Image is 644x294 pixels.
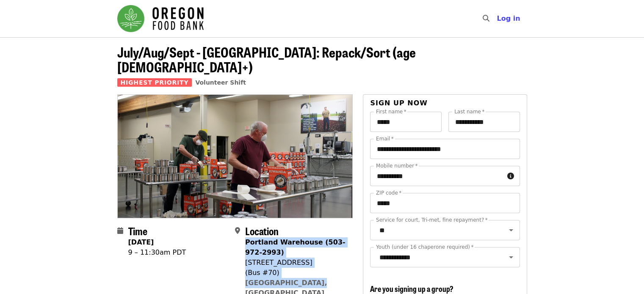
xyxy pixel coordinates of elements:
a: Volunteer Shift [195,79,246,86]
input: Email [370,139,520,159]
strong: [DATE] [128,238,154,246]
label: Email [376,136,394,141]
strong: Portland Warehouse (503-972-2993) [245,238,345,256]
div: [STREET_ADDRESS] [245,258,346,268]
span: Sign up now [370,99,428,107]
label: First name [376,109,406,114]
i: search icon [482,14,489,22]
span: July/Aug/Sept - [GEOGRAPHIC_DATA]: Repack/Sort (age [DEMOGRAPHIC_DATA]+) [117,42,416,77]
div: 9 – 11:30am PDT [128,247,186,258]
input: ZIP code [370,193,520,213]
input: Mobile number [370,166,503,186]
button: Open [505,224,517,236]
div: (Bus #70) [245,268,346,278]
button: Log in [490,10,527,27]
span: Location [245,223,279,238]
i: calendar icon [117,227,123,235]
input: Last name [448,112,520,132]
img: July/Aug/Sept - Portland: Repack/Sort (age 16+) organized by Oregon Food Bank [118,95,353,217]
label: Youth (under 16 chaperone required) [376,245,473,250]
span: Highest Priority [117,78,192,87]
i: map-marker-alt icon [235,227,240,235]
img: Oregon Food Bank - Home [117,5,204,32]
i: circle-info icon [507,172,514,180]
label: ZIP code [376,190,401,195]
label: Mobile number [376,163,417,168]
label: Last name [454,109,484,114]
button: Open [505,251,517,263]
span: Log in [497,14,520,22]
span: Time [128,223,147,238]
input: First name [370,112,442,132]
label: Service for court, Tri-met, fine repayment? [376,217,488,223]
input: Search [494,8,501,29]
span: Are you signing up a group? [370,283,453,294]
